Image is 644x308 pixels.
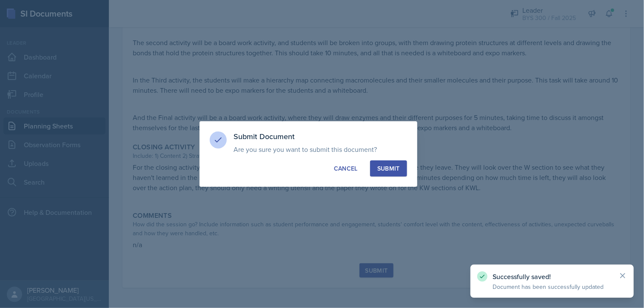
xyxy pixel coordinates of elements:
button: Submit [370,160,407,177]
div: Cancel [334,164,358,173]
p: Are you sure you want to submit this document? [234,145,407,154]
div: Submit [377,164,400,173]
p: Successfully saved! [493,272,612,281]
h3: Submit Document [234,131,407,142]
button: Cancel [327,160,365,177]
p: Document has been successfully updated [493,282,612,291]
